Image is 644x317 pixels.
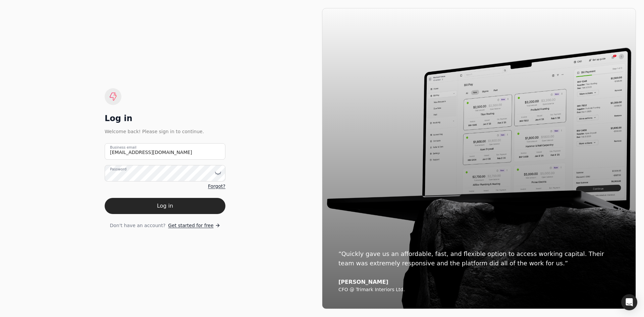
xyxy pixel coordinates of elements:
button: Log in [105,198,225,214]
div: Log in [105,113,225,124]
div: Open Intercom Messenger [621,294,637,310]
label: Password [110,166,126,172]
a: Forgot? [208,183,225,190]
span: Get started for free [168,222,213,229]
a: Get started for free [168,222,220,229]
div: “Quickly gave us an affordable, fast, and flexible option to access working capital. Their team w... [338,249,620,268]
label: Business email [110,145,137,150]
div: Welcome back! Please sign in to continue. [105,128,225,135]
span: Don't have an account? [110,222,165,229]
div: CFO @ Trimark Interiors Ltd. [338,287,620,293]
div: [PERSON_NAME] [338,279,620,285]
